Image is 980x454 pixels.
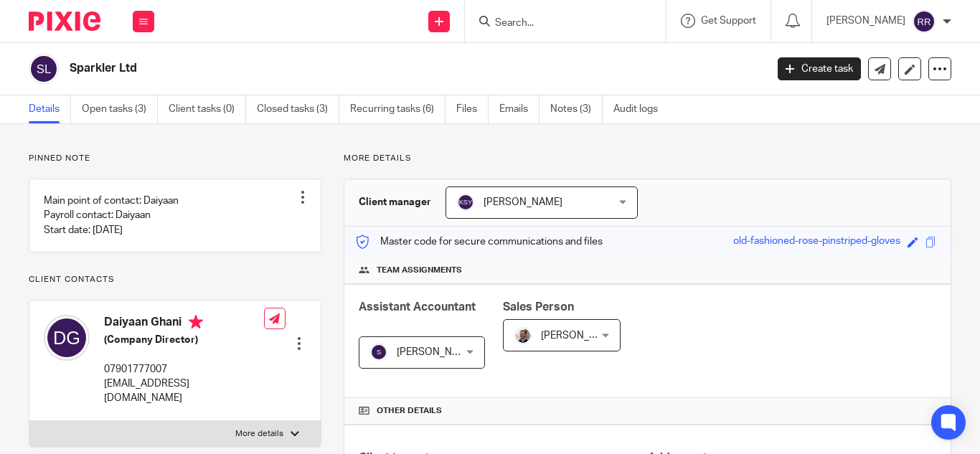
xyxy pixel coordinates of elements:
[359,301,476,313] span: Assistant Accountant
[778,57,861,80] a: Create task
[550,95,603,123] a: Notes (3)
[913,10,936,33] img: svg%3E
[29,153,321,164] p: Pinned note
[359,195,431,209] h3: Client manager
[503,301,574,313] span: Sales Person
[370,344,387,361] img: svg%3E
[457,194,474,211] img: svg%3E
[350,95,446,123] a: Recurring tasks (6)
[484,197,562,207] span: [PERSON_NAME]
[169,95,246,123] a: Client tasks (0)
[104,333,264,347] h5: (Company Director)
[44,315,90,361] img: svg%3E
[514,327,532,344] img: Matt%20Circle.png
[29,274,321,285] p: Client contacts
[189,315,203,329] i: Primary
[257,95,339,123] a: Closed tasks (3)
[235,428,283,440] p: More details
[344,153,951,164] p: More details
[104,362,264,377] p: 07901777007
[541,331,620,341] span: [PERSON_NAME]
[377,405,442,417] span: Other details
[82,95,158,123] a: Open tasks (3)
[826,14,905,28] p: [PERSON_NAME]
[456,95,489,123] a: Files
[355,235,603,249] p: Master code for secure communications and files
[499,95,540,123] a: Emails
[377,265,462,276] span: Team assignments
[29,95,71,123] a: Details
[29,11,100,31] img: Pixie
[29,54,59,84] img: svg%3E
[104,377,264,406] p: [EMAIL_ADDRESS][DOMAIN_NAME]
[613,95,669,123] a: Audit logs
[397,347,484,357] span: [PERSON_NAME] R
[70,61,619,76] h2: Sparkler Ltd
[494,17,623,30] input: Search
[104,315,264,333] h4: Daiyaan Ghani
[733,234,900,250] div: old-fashioned-rose-pinstriped-gloves
[701,16,756,26] span: Get Support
